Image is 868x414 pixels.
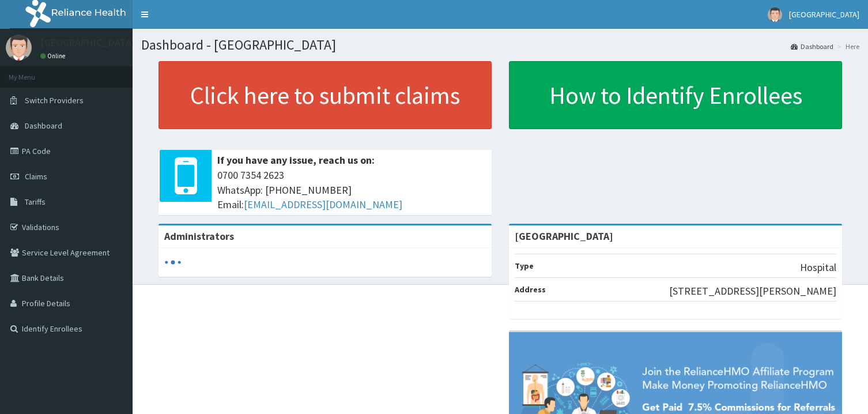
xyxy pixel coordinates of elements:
span: Claims [25,171,47,182]
span: Tariffs [25,197,46,207]
img: User Image [768,7,782,22]
svg: audio-loading [164,254,182,271]
span: Dashboard [25,121,62,131]
a: [EMAIL_ADDRESS][DOMAIN_NAME] [244,198,402,211]
h1: Dashboard - [GEOGRAPHIC_DATA] [141,37,859,52]
p: [GEOGRAPHIC_DATA] [40,37,135,48]
b: Administrators [164,229,234,243]
a: Dashboard [791,42,833,51]
b: If you have any issue, reach us on: [217,153,375,167]
span: [GEOGRAPHIC_DATA] [789,9,859,20]
span: Switch Providers [25,95,84,106]
a: Online [40,52,68,60]
li: Here [835,42,859,51]
b: Address [515,284,546,295]
strong: [GEOGRAPHIC_DATA] [515,229,613,243]
b: Type [515,261,534,271]
a: How to Identify Enrollees [509,61,842,129]
span: 0700 7354 2623 WhatsApp: [PHONE_NUMBER] Email: [217,168,486,212]
img: User Image [6,35,32,61]
p: [STREET_ADDRESS][PERSON_NAME] [669,284,836,299]
p: Hospital [800,260,836,275]
a: Click here to submit claims [158,61,492,129]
